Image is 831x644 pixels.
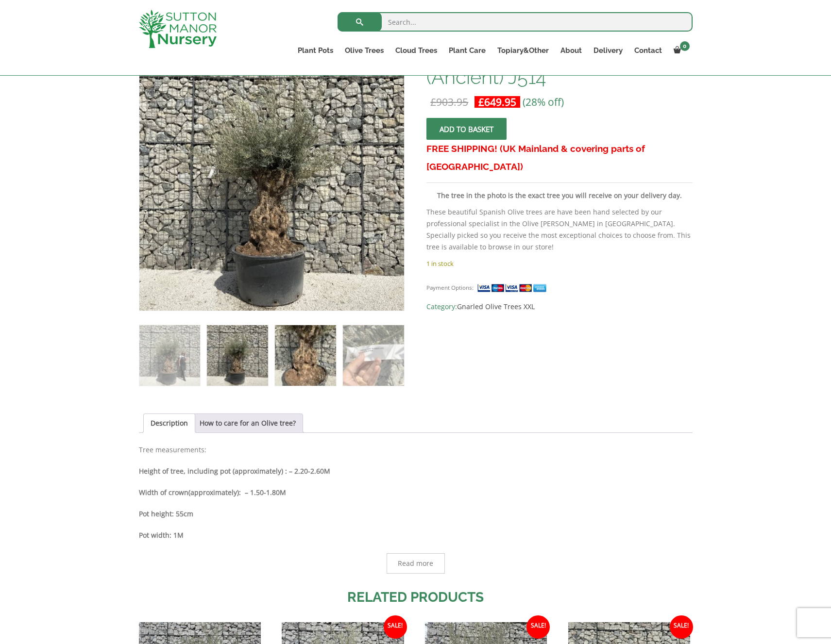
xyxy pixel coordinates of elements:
b: Height of tree, including pot (approximately) : – 2.20-2.60M [139,466,330,476]
img: Gnarled Olive Tree XXL (Ancient) J514 [139,325,200,386]
p: These beautiful Spanish Olive trees are have been hand selected by our professional specialist in... [426,206,692,253]
span: £ [430,95,436,109]
b: (approximately) [188,488,239,497]
h2: Related products [139,587,693,608]
p: 1 in stock [426,258,692,269]
h1: Gnarled Olive Tree XXL (Ancient) J514 [426,47,692,87]
span: Read more [398,560,433,567]
bdi: 649.95 [478,95,516,109]
span: Sale! [526,615,550,639]
p: Tree measurements: [139,444,693,456]
input: Search... [338,12,693,32]
a: Olive Trees [339,44,390,57]
img: Gnarled Olive Tree XXL (Ancient) J514 - Image 4 [343,325,404,386]
span: Sale! [384,615,407,639]
a: Delivery [588,44,628,57]
img: payment supported [477,283,550,293]
strong: Pot width: 1M [139,530,184,540]
a: Contact [628,44,668,57]
a: Plant Care [443,44,492,57]
small: Payment Options: [426,284,474,291]
a: About [555,44,588,57]
button: Add to basket [426,118,507,140]
a: Plant Pots [292,44,339,57]
a: Cloud Trees [390,44,443,57]
a: Topiary&Other [492,44,555,57]
span: Category: [426,301,692,313]
a: Description [151,414,188,432]
span: £ [478,95,484,109]
a: Gnarled Olive Trees XXL [457,302,535,311]
h3: FREE SHIPPING! (UK Mainland & covering parts of [GEOGRAPHIC_DATA]) [426,140,692,176]
bdi: 903.95 [430,95,468,109]
a: 0 [668,44,693,57]
strong: Pot height: 55cm [139,509,193,518]
img: Gnarled Olive Tree XXL (Ancient) J514 - Image 2 [207,325,268,386]
strong: Width of crown : – 1.50-1.80M [139,488,286,497]
span: (28% off) [523,95,564,109]
img: logo [139,10,217,48]
img: Gnarled Olive Tree XXL (Ancient) J514 - Image 3 [275,325,336,386]
span: 0 [680,41,690,51]
a: How to care for an Olive tree? [200,414,296,432]
strong: The tree in the photo is the exact tree you will receive on your delivery day. [437,191,682,200]
span: Sale! [670,615,693,639]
